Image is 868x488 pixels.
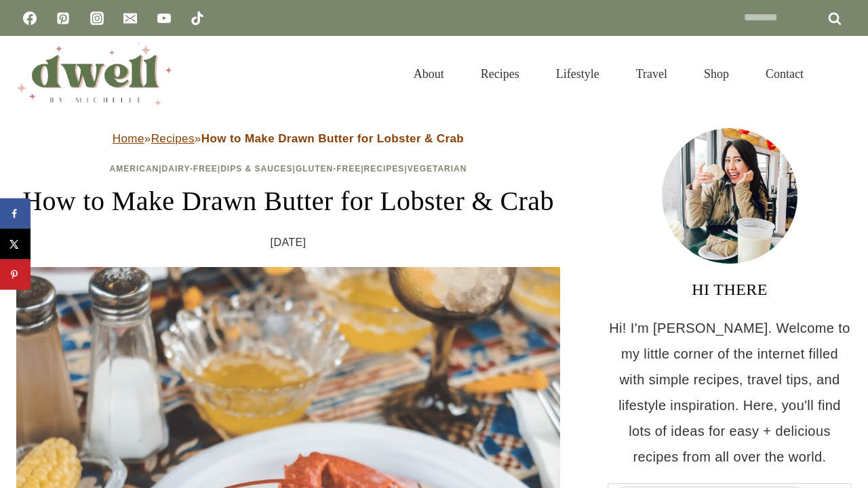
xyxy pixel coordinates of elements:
h1: How to Make Drawn Butter for Lobster & Crab [16,181,560,222]
a: Recipes [364,164,405,174]
a: Recipes [462,50,538,98]
a: Shop [686,50,747,98]
span: » » [113,132,464,145]
strong: How to Make Drawn Butter for Lobster & Crab [201,132,464,145]
nav: Primary Navigation [395,50,822,98]
a: Recipes [151,132,195,145]
a: Contact [747,50,822,98]
a: YouTube [151,5,178,32]
a: Vegetarian [408,164,467,174]
a: About [395,50,462,98]
a: Dips & Sauces [220,164,292,174]
a: Facebook [16,5,43,32]
time: [DATE] [271,232,307,253]
h3: HI THERE [608,277,852,302]
a: Travel [618,50,686,98]
a: Gluten-Free [296,164,361,174]
img: DWELL by michelle [16,43,172,105]
a: Instagram [83,5,111,32]
a: Lifestyle [538,50,618,98]
p: Hi! I'm [PERSON_NAME]. Welcome to my little corner of the internet filled with simple recipes, tr... [608,315,852,470]
a: American [110,164,159,174]
a: Pinterest [50,5,77,32]
a: Email [117,5,144,32]
button: View Search Form [829,62,852,85]
a: Home [113,132,144,145]
a: Dairy-Free [162,164,218,174]
a: TikTok [184,5,211,32]
span: | | | | | [110,164,467,174]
